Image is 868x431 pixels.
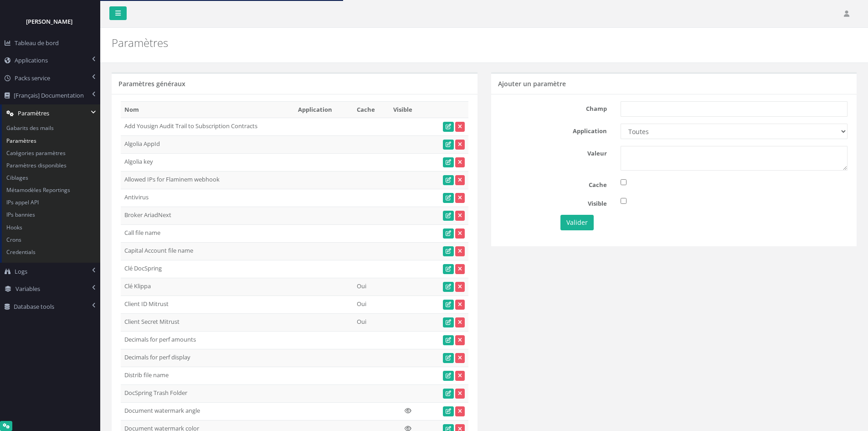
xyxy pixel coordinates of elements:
button: Valider [560,215,594,230]
td: Oui [353,278,389,296]
td: Decimals for perf amounts [121,331,294,349]
a: Métamodèles Reportings [2,184,100,196]
a: Credentials [2,246,100,258]
td: Decimals for perf display [121,349,294,367]
span: Applications [15,56,48,64]
td: Allowed IPs for Flaminem webhook [121,171,294,189]
a: Crons [2,234,100,246]
td: Capital Account file name [121,242,294,260]
td: Call file name [121,224,294,242]
a: Catégories paramètres [2,147,100,159]
label: Champ [493,101,614,113]
td: Algolia AppId [121,135,294,153]
a: IPs appel API [2,196,100,208]
label: Valeur [493,146,614,158]
h5: Ajouter un paramètre [498,80,566,87]
th: Application [294,102,353,118]
th: Nom [121,102,294,118]
td: Oui [353,296,389,313]
span: Packs service [15,74,50,82]
th: Cache [353,102,389,118]
a: Hooks [2,221,100,234]
span: [Français] Documentation [14,91,84,99]
a: IPs bannies [2,208,100,221]
td: Add Yousign Audit Trail to Subscription Contracts [121,118,294,135]
td: Client Secret Mitrust [121,313,294,331]
td: Clé DocSpring [121,260,294,278]
h5: Paramètres généraux [118,80,185,87]
a: Gabarits des mails [2,122,100,134]
td: Antivirus [121,189,294,207]
td: Distrib file name [121,367,294,384]
span: Paramètres [18,109,49,117]
span: Tableau de bord [15,39,59,47]
strong: [PERSON_NAME] [26,17,72,26]
span: Database tools [14,302,54,311]
h2: Paramètres [112,37,478,49]
td: Client ID Mitrust [121,296,294,313]
td: DocSpring Trash Folder [121,384,294,402]
th: Visible [390,102,427,118]
span: Variables [15,285,40,293]
a: Paramètres [2,104,100,122]
a: Ciblages [2,171,100,184]
span: Logs [15,267,27,275]
label: Application [493,124,614,135]
a: Paramètres disponibles [2,159,100,171]
label: Cache [493,177,614,189]
td: Oui [353,313,389,331]
label: Visible [493,196,614,208]
td: Broker AriadNext [121,207,294,224]
a: Paramètres [2,135,100,147]
td: Clé Klippa [121,278,294,296]
td: Document watermark angle [121,402,294,420]
td: Algolia key [121,153,294,171]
